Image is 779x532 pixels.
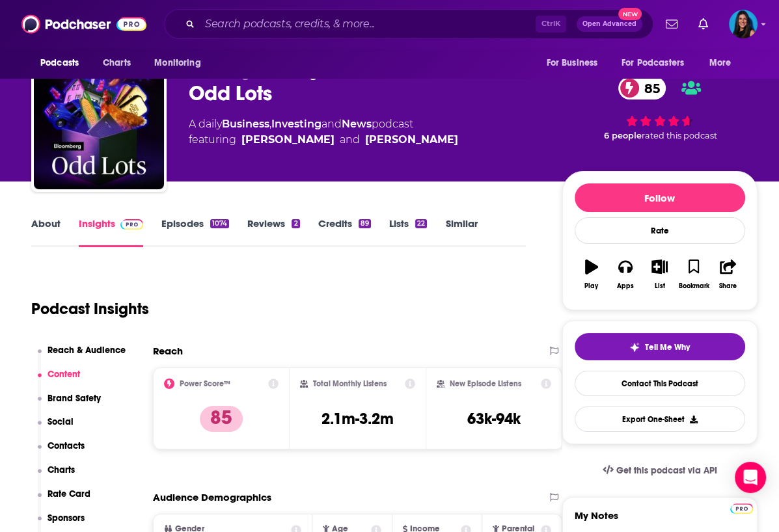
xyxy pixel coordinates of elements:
[48,345,126,356] p: Reach & Audience
[38,440,85,464] button: Contacts
[575,217,745,244] div: Rate
[536,16,566,33] span: Ctrl K
[48,393,101,404] p: Brand Safety
[575,183,745,212] button: Follow
[313,379,387,388] h2: Total Monthly Listens
[48,512,85,524] p: Sponsors
[79,217,143,247] a: InsightsPodchaser Pro
[153,345,183,357] h2: Reach
[622,54,684,72] span: For Podcasters
[617,282,634,290] div: Apps
[575,251,608,298] button: Play
[145,51,217,75] button: open menu
[200,406,243,432] p: 85
[38,345,126,369] button: Reach & Audience
[34,59,164,189] img: Odd Lots
[445,217,477,247] a: Similar
[467,409,521,429] h3: 63k-94k
[365,132,458,148] a: Joe Weisenthal
[318,217,371,247] a: Credits89
[271,118,321,130] a: Investing
[629,342,640,352] img: tell me why sparkle
[38,464,75,488] button: Charts
[340,132,360,148] span: and
[321,118,342,130] span: and
[210,219,229,228] div: 1074
[575,371,745,396] a: Contact This Podcast
[575,406,745,432] button: Export One-Sheet
[642,131,717,140] span: rated this podcast
[153,491,271,503] h2: Audience Demographics
[604,131,642,140] span: 6 people
[103,54,131,72] span: Charts
[729,10,758,38] img: User Profile
[575,333,745,360] button: tell me why sparkleTell Me Why
[321,409,394,429] h3: 2.1m-3.2m
[577,16,642,32] button: Open AdvancedNew
[94,51,139,75] a: Charts
[450,379,521,388] h2: New Episode Listens
[735,462,766,493] div: Open Intercom Messenger
[48,488,90,499] p: Rate Card
[38,416,74,440] button: Social
[31,217,61,247] a: About
[189,116,458,148] div: A daily podcast
[180,379,230,388] h2: Power Score™
[48,464,75,475] p: Charts
[608,251,642,298] button: Apps
[31,299,149,319] h1: Podcast Insights
[292,219,299,228] div: 2
[729,10,758,38] button: Show profile menu
[618,8,642,20] span: New
[616,465,717,476] span: Get this podcast via API
[618,77,666,100] a: 85
[655,282,665,290] div: List
[31,51,96,75] button: open menu
[241,132,335,148] a: Tracy Alloway
[21,12,146,36] img: Podchaser - Follow, Share and Rate Podcasts
[415,219,427,228] div: 22
[546,54,597,72] span: For Business
[631,77,666,100] span: 85
[693,13,713,35] a: Show notifications dropdown
[38,488,91,512] button: Rate Card
[189,132,458,148] span: featuring
[40,54,79,72] span: Podcasts
[700,51,748,75] button: open menu
[711,251,745,298] button: Share
[48,369,80,380] p: Content
[38,369,81,393] button: Content
[730,503,753,514] img: Podchaser Pro
[562,68,758,149] div: 85 6 peoplerated this podcast
[592,455,728,486] a: Get this podcast via API
[584,282,598,290] div: Play
[161,217,229,247] a: Episodes1074
[719,282,737,290] div: Share
[613,51,703,75] button: open menu
[200,14,536,34] input: Search podcasts, credits, & more...
[222,118,269,130] a: Business
[154,54,200,72] span: Monitoring
[389,217,427,247] a: Lists22
[342,118,372,130] a: News
[730,501,753,514] a: Pro website
[164,9,653,39] div: Search podcasts, credits, & more...
[537,51,614,75] button: open menu
[38,393,102,417] button: Brand Safety
[247,217,299,247] a: Reviews2
[582,21,636,27] span: Open Advanced
[709,54,731,72] span: More
[120,219,143,230] img: Podchaser Pro
[359,219,371,228] div: 89
[645,342,690,352] span: Tell Me Why
[677,251,711,298] button: Bookmark
[661,13,683,35] a: Show notifications dropdown
[642,251,676,298] button: List
[48,440,85,451] p: Contacts
[48,416,74,427] p: Social
[729,10,758,38] span: Logged in as kateyquinn
[269,118,271,130] span: ,
[575,509,745,532] label: My Notes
